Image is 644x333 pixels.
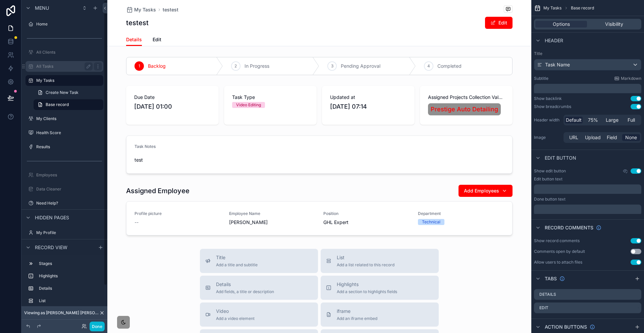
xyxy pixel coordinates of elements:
[534,238,580,243] div: Show record comments
[36,186,102,192] label: Data Cleaner
[571,5,594,11] span: Base record
[46,90,78,95] span: Create New Task
[24,310,99,316] span: Viewing as [PERSON_NAME] [PERSON_NAME]
[200,302,318,327] button: VideoAdd a video element
[200,249,318,273] button: TitleAdd a title and subtitle
[534,51,641,56] label: Title
[35,214,69,221] span: Hidden pages
[36,116,102,121] label: My Clients
[39,273,101,279] label: Highlights
[545,61,570,68] span: Task Name
[36,21,102,27] label: Home
[25,61,103,72] a: All Tasks
[39,286,101,291] label: Details
[126,6,156,13] a: My Tasks
[545,37,563,44] span: Header
[163,6,178,13] a: testest
[36,144,102,150] label: Results
[39,298,101,303] label: List
[628,117,635,123] span: Full
[614,76,641,81] a: Markdown
[216,316,255,321] span: Add a video element
[534,135,561,140] label: Image
[534,260,582,265] div: Allow users to attach files
[534,96,562,101] div: Show backlink
[606,117,619,123] span: Large
[534,84,641,93] div: scrollable content
[46,102,69,107] span: Base record
[534,104,571,109] div: Show breadcrumbs
[25,198,103,209] a: Need Help?
[39,261,101,266] label: Stages
[337,254,394,261] span: List
[321,302,439,327] button: iframeAdd an iframe embed
[621,76,641,81] span: Markdown
[35,5,49,11] span: Menu
[337,316,377,321] span: Add an iframe embed
[126,36,142,43] span: Details
[545,155,576,161] span: Edit button
[34,87,103,98] a: Create New Task
[625,134,637,141] span: None
[534,184,641,194] div: scrollable content
[25,75,103,86] a: My Tasks
[36,172,102,178] label: Employees
[126,18,149,27] h1: testest
[337,281,397,288] span: Highlights
[90,322,105,331] button: Done
[337,262,394,268] span: Add a list related to this record
[216,262,258,268] span: Add a title and subtitle
[36,64,90,69] label: All Tasks
[36,201,102,206] label: Need Help?
[216,289,274,294] span: Add fields, a title or description
[25,227,103,238] a: My Profile
[588,117,598,123] span: 75%
[25,113,103,124] a: My Clients
[200,276,318,300] button: DetailsAdd fields, a title or description
[337,289,397,294] span: Add a section to highlights fields
[21,255,107,309] div: scrollable content
[36,130,102,135] label: Health Score
[534,59,641,70] button: Task Name
[216,281,274,288] span: Details
[543,5,561,11] span: My Tasks
[539,292,556,297] label: Details
[36,230,102,235] label: My Profile
[569,134,578,141] span: URL
[566,117,582,123] span: Default
[134,6,156,13] span: My Tasks
[25,142,103,152] a: Results
[36,78,99,83] label: My Tasks
[545,224,593,231] span: Record comments
[534,117,561,123] label: Header width
[35,244,67,251] span: Record view
[25,19,103,30] a: Home
[216,308,255,315] span: Video
[607,134,617,141] span: Field
[534,197,566,202] label: Done button text
[321,276,439,300] button: HighlightsAdd a section to highlights fields
[153,36,161,43] span: Edit
[25,127,103,138] a: Health Score
[25,170,103,180] a: Employees
[321,249,439,273] button: ListAdd a list related to this record
[545,275,557,282] span: Tabs
[534,76,548,81] label: Subtitle
[153,34,161,47] a: Edit
[585,134,601,141] span: Upload
[216,254,258,261] span: Title
[534,168,566,174] label: Show edit button
[553,21,570,27] span: Options
[25,47,103,58] a: All Clients
[534,176,562,182] label: Edit button text
[539,305,548,311] label: Edit
[534,205,641,214] div: scrollable content
[126,34,142,46] a: Details
[605,21,623,27] span: Visibility
[34,99,103,110] a: Base record
[337,308,377,315] span: iframe
[485,17,513,29] button: Edit
[36,50,102,55] label: All Clients
[534,249,585,254] div: Comments open by default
